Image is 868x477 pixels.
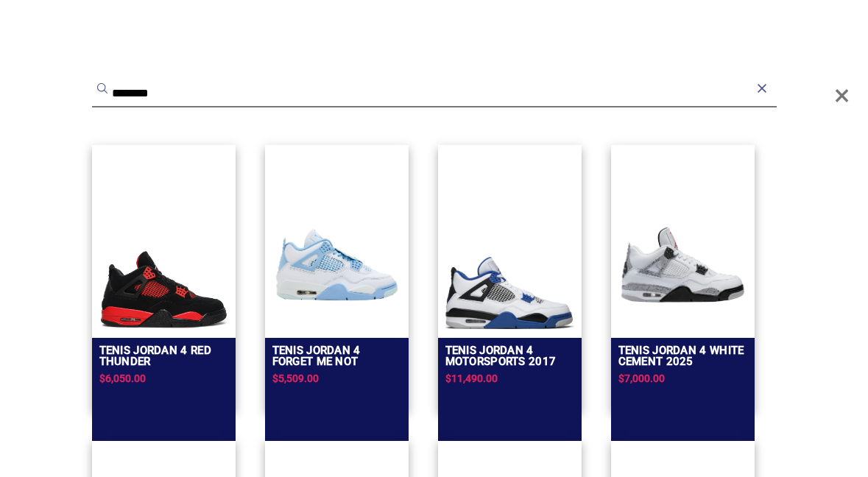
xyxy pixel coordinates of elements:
[438,145,582,410] a: Tenis Jordan 4 Motorsports 2017Tenis Jordan 4 Motorsports 2017$11,490.00
[611,145,755,410] a: TENIS JORDAN 4 WHITE CEMENT 2025TENIS JORDAN 4 WHITE CEMENT 2025$7,000.00
[272,200,401,329] img: TENIS JORDAN 4 FORGET ME NOT
[265,145,409,410] a: TENIS JORDAN 4 FORGET ME NOTTENIS JORDAN 4 FORGET ME NOT$5,509.00
[618,372,665,384] span: $7,000.00
[272,345,401,367] h2: TENIS JORDAN 4 FORGET ME NOT
[755,81,769,96] button: Reset
[834,74,850,118] span: Close Overlay
[95,81,110,96] button: Submit
[445,372,498,384] span: $11,490.00
[99,372,146,384] span: $6,050.00
[99,250,228,329] img: Tenis Jordan 4 Red Thunder
[99,345,228,367] h2: Tenis Jordan 4 Red Thunder
[92,145,236,410] a: Tenis Jordan 4 Red ThunderTenis Jordan 4 Red Thunder$6,050.00
[618,200,747,329] img: TENIS JORDAN 4 WHITE CEMENT 2025
[445,345,574,367] h2: Tenis Jordan 4 Motorsports 2017
[618,345,747,367] h2: TENIS JORDAN 4 WHITE CEMENT 2025
[272,372,319,384] span: $5,509.00
[445,257,574,328] img: Tenis Jordan 4 Motorsports 2017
